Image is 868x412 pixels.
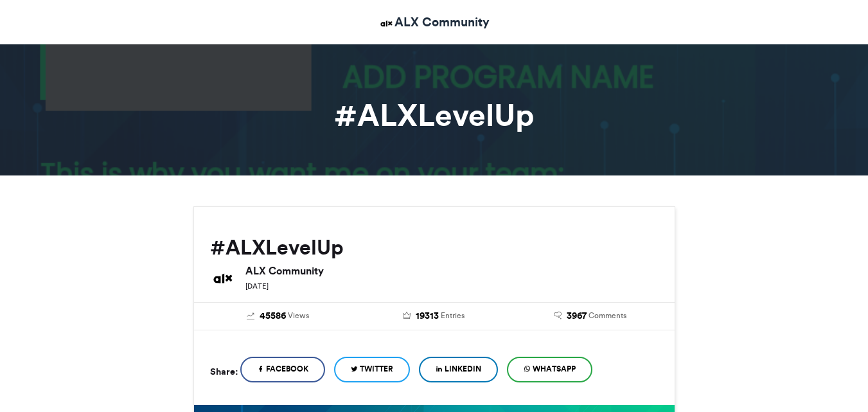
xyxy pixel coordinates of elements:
span: Comments [589,310,626,321]
small: [DATE] [245,282,269,291]
h5: Share: [210,363,238,380]
a: 3967 Comments [522,309,659,323]
span: 19313 [416,309,439,323]
span: Entries [441,310,465,321]
h2: #ALXLevelUp [210,236,659,259]
span: 45586 [260,309,286,323]
a: Facebook [240,357,325,382]
a: LinkedIn [419,357,498,382]
a: Twitter [334,357,410,382]
img: ALX Community [378,15,394,31]
span: WhatsApp [533,363,576,375]
a: WhatsApp [507,357,592,382]
img: ALX Community [210,265,236,291]
h1: #ALXLevelUp [78,100,791,130]
span: Facebook [266,363,308,375]
span: Twitter [360,363,393,375]
h6: ALX Community [245,265,659,276]
span: Views [288,310,309,321]
a: 19313 Entries [366,309,502,323]
span: LinkedIn [445,363,481,375]
a: ALX Community [378,13,490,31]
a: 45586 Views [210,309,347,323]
span: 3967 [567,309,587,323]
